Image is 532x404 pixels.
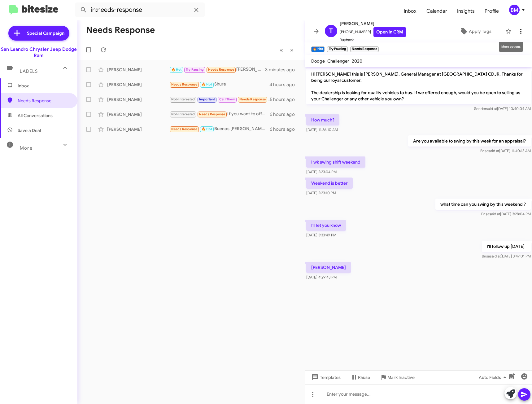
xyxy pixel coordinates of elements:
[306,233,336,237] span: [DATE] 3:33:49 PM
[375,372,420,383] button: Mark Inactive
[186,68,204,72] span: Try Pausing
[329,26,333,36] span: T
[18,83,70,89] span: Inbox
[107,96,169,103] div: [PERSON_NAME]
[270,111,300,117] div: 6 hours ago
[280,46,283,54] span: «
[340,27,406,37] span: [PHONE_NUMBER]
[202,127,212,131] span: 🔥 Hot
[86,25,155,35] h1: Needs Response
[306,220,346,231] p: I'll let you know
[286,44,297,56] button: Next
[452,2,480,20] a: Insights
[107,126,169,132] div: [PERSON_NAME]
[169,96,270,103] div: Can you call me
[171,97,195,101] span: Not-Interested
[352,58,362,64] span: 2020
[480,2,504,20] a: Profile
[270,96,300,103] div: 5 hours ago
[482,254,531,258] span: Brisa [DATE] 3:47:01 PM
[306,178,353,189] p: Weekend is better
[107,111,169,117] div: [PERSON_NAME]
[306,275,337,279] span: [DATE] 4:29:43 PM
[474,106,531,111] span: Sender [DATE] 10:40:04 AM
[479,372,508,383] span: Auto Fields
[373,27,406,37] a: Open in CRM
[482,241,531,252] p: I'll follow up [DATE]
[306,169,337,174] span: [DATE] 2:23:04 PM
[199,112,225,116] span: Needs Response
[171,68,182,72] span: 🔥 Hot
[346,372,375,383] button: Pause
[327,46,347,52] small: Try Pausing
[27,30,64,36] span: Special Campaign
[18,127,41,134] span: Save a Deal
[509,5,520,15] div: BM
[327,58,349,64] span: Challenger
[239,97,266,101] span: Needs Response
[75,2,205,17] input: Search
[399,2,421,20] a: Inbox
[20,145,33,151] span: More
[310,372,341,383] span: Templates
[499,42,523,52] div: More options
[474,372,513,383] button: Auto Fields
[202,82,212,86] span: 🔥 Hot
[306,114,339,125] p: How much?
[311,46,325,52] small: 🔥 Hot
[290,46,294,54] span: »
[20,68,38,74] span: Labels
[306,156,365,168] p: I wk swing shift weekend
[171,127,198,131] span: Needs Response
[486,106,497,111] span: said at
[18,112,53,119] span: All Conversations
[421,2,452,20] a: Calendar
[448,26,502,37] button: Apply Tags
[469,26,491,37] span: Apply Tags
[269,81,300,88] div: 4 hours ago
[169,81,269,88] div: Shure
[169,125,270,133] div: Buenos [PERSON_NAME] tiene buenas ofertas de carros
[276,44,287,56] button: Previous
[169,111,270,118] div: If you want to offer for that I'd be willing to listen
[435,199,531,210] p: what time can you swing by this weekend ?
[387,372,415,383] span: Mark Inactive
[305,372,346,383] button: Templates
[306,127,338,132] span: [DATE] 11:36:10 AM
[311,58,325,64] span: Dodge
[350,46,379,52] small: Needs Response
[270,126,300,132] div: 6 hours ago
[489,212,500,216] span: said at
[306,191,336,195] span: [DATE] 2:23:10 PM
[340,20,406,27] span: [PERSON_NAME]
[8,26,69,41] a: Special Campaign
[199,97,215,101] span: Important
[358,372,370,383] span: Pause
[276,44,297,56] nav: Page navigation example
[171,82,198,86] span: Needs Response
[18,98,70,104] span: Needs Response
[208,68,234,72] span: Needs Response
[480,148,531,153] span: Brisa [DATE] 11:40:13 AM
[107,81,169,88] div: [PERSON_NAME]
[306,262,351,273] p: [PERSON_NAME]
[169,66,265,73] div: [PERSON_NAME]
[408,135,531,147] p: Are you available to swing by this week for an appraisal?
[107,67,169,73] div: [PERSON_NAME]
[340,37,406,43] span: Buyback
[306,68,531,104] p: Hi [PERSON_NAME] this is [PERSON_NAME], General Manager at [GEOGRAPHIC_DATA] CDJR. Thanks for bei...
[171,112,195,116] span: Not-Interested
[265,67,300,73] div: 3 minutes ago
[504,5,525,15] button: BM
[219,97,235,101] span: Call Them
[488,148,499,153] span: said at
[490,254,501,258] span: said at
[481,212,531,216] span: Brisa [DATE] 3:28:04 PM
